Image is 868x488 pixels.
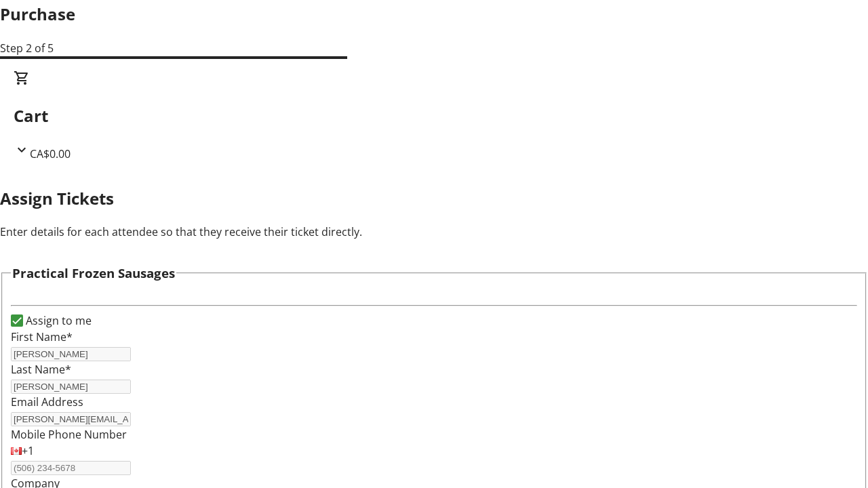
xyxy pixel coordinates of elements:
[11,394,83,409] label: Email Address
[12,264,175,283] h3: Practical Frozen Sausages
[11,427,127,442] label: Mobile Phone Number
[23,312,92,329] label: Assign to me
[11,362,71,377] label: Last Name*
[11,461,131,475] input: (506) 234-5678
[30,146,71,161] span: CA$0.00
[14,104,854,128] h2: Cart
[14,70,854,162] div: CartCA$0.00
[11,329,73,344] label: First Name*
